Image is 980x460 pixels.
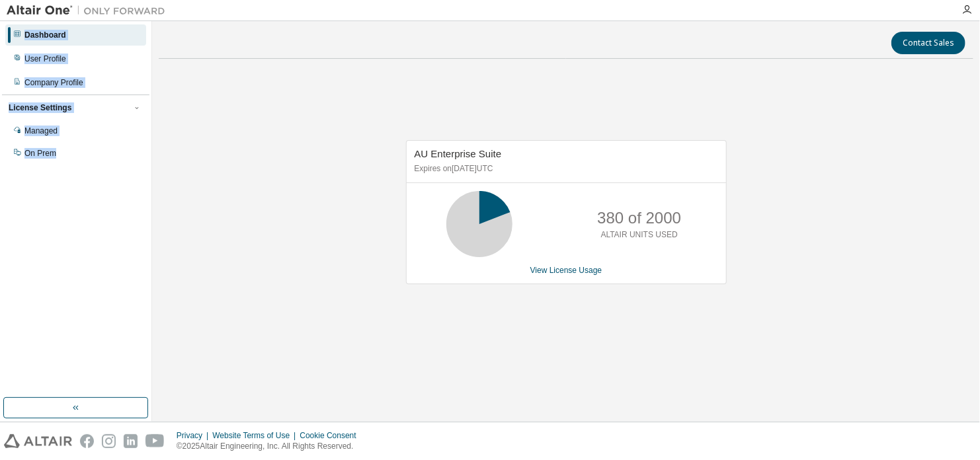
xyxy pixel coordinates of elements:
[24,30,66,40] div: Dashboard
[530,266,602,275] a: View License Usage
[24,126,58,136] div: Managed
[80,434,94,448] img: facebook.svg
[601,229,678,241] p: ALTAIR UNITS USED
[415,148,502,159] span: AU Enterprise Suite
[300,430,364,441] div: Cookie Consent
[24,77,83,88] div: Company Profile
[597,207,681,229] p: 380 of 2000
[177,430,212,441] div: Privacy
[145,434,165,448] img: youtube.svg
[891,32,965,54] button: Contact Sales
[102,434,116,448] img: instagram.svg
[24,54,66,64] div: User Profile
[7,4,172,17] img: Altair One
[177,441,364,452] p: © 2025 Altair Engineering, Inc. All Rights Reserved.
[24,148,56,159] div: On Prem
[415,163,715,174] p: Expires on [DATE] UTC
[124,434,138,448] img: linkedin.svg
[4,434,72,448] img: altair_logo.svg
[212,430,300,441] div: Website Terms of Use
[9,102,71,113] div: License Settings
